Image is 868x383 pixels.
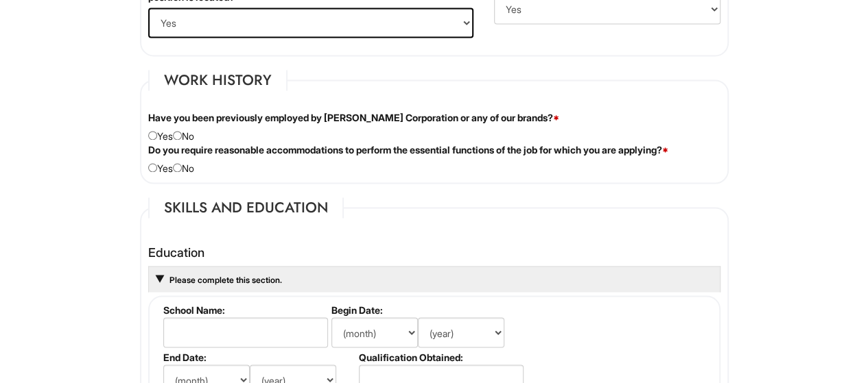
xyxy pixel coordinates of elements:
[148,143,668,157] label: Do you require reasonable accommodations to perform the essential functions of the job for which ...
[359,351,521,362] label: Qualification Obtained:
[148,8,473,38] select: (Yes / No)
[148,70,288,90] legend: Work History
[148,245,720,259] h4: Education
[138,143,731,175] div: Yes No
[148,111,559,125] label: Have you been previously employed by [PERSON_NAME] Corporation or any of our brands?
[168,274,282,284] a: Please complete this section.
[331,304,521,315] label: Begin Date:
[163,351,353,362] label: End Date:
[138,111,731,143] div: Yes No
[148,197,344,218] legend: Skills and Education
[163,304,326,315] label: School Name:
